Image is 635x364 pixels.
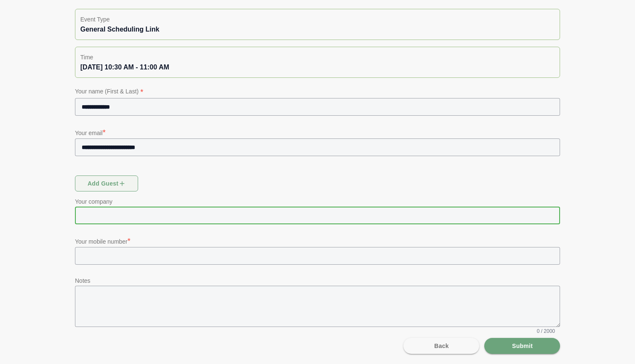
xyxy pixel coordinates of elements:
[75,127,560,138] p: Your email
[80,52,555,62] p: Time
[403,338,479,354] button: Back
[75,175,138,191] button: Add guest
[80,62,555,72] div: [DATE] 10:30 AM - 11:00 AM
[484,338,560,354] button: Submit
[80,24,555,35] div: General Scheduling Link
[87,175,126,191] span: Add guest
[75,86,560,98] p: Your name (First & Last)
[75,197,560,207] p: Your company
[537,328,555,335] span: 0 / 2000
[75,276,560,286] p: Notes
[512,338,533,354] span: Submit
[80,14,555,24] p: Event Type
[75,235,560,247] p: Your mobile number
[434,338,449,354] span: Back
